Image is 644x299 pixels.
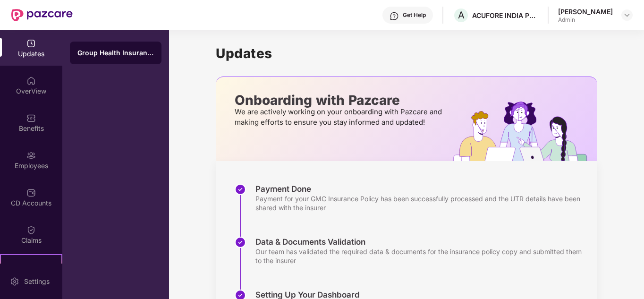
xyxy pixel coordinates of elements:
img: svg+xml;base64,PHN2ZyBpZD0iQ0RfQWNjb3VudHMiIGRhdGEtbmFtZT0iQ0QgQWNjb3VudHMiIHhtbG5zPSJodHRwOi8vd3... [26,188,36,197]
img: svg+xml;base64,PHN2ZyBpZD0iU2V0dGluZy0yMHgyMCIgeG1sbnM9Imh0dHA6Ly93d3cudzMub3JnLzIwMDAvc3ZnIiB3aW... [10,277,19,286]
p: Onboarding with Pazcare [235,96,445,104]
img: svg+xml;base64,PHN2ZyBpZD0iSG9tZSIgeG1sbnM9Imh0dHA6Ly93d3cudzMub3JnLzIwMDAvc3ZnIiB3aWR0aD0iMjAiIG... [26,76,36,85]
div: Our team has validated the required data & documents for the insurance policy copy and submitted ... [255,247,588,265]
div: Settings [21,277,52,286]
div: Data & Documents Validation [255,237,588,247]
div: ACUFORE INDIA PRIVATE LIMITED [472,11,538,20]
img: svg+xml;base64,PHN2ZyBpZD0iU3RlcC1Eb25lLTMyeDMyIiB4bWxucz0iaHR0cDovL3d3dy53My5vcmcvMjAwMC9zdmciIH... [235,184,246,195]
img: hrOnboarding [453,102,597,161]
img: svg+xml;base64,PHN2ZyBpZD0iQmVuZWZpdHMiIHhtbG5zPSJodHRwOi8vd3d3LnczLm9yZy8yMDAwL3N2ZyIgd2lkdGg9Ij... [26,113,36,123]
div: Group Health Insurance [77,48,154,58]
img: svg+xml;base64,PHN2ZyBpZD0iRHJvcGRvd24tMzJ4MzIiIHhtbG5zPSJodHRwOi8vd3d3LnczLm9yZy8yMDAwL3N2ZyIgd2... [623,11,631,19]
div: Payment Done [255,184,588,194]
img: svg+xml;base64,PHN2ZyBpZD0iU3RlcC1Eb25lLTMyeDMyIiB4bWxucz0iaHR0cDovL3d3dy53My5vcmcvMjAwMC9zdmciIH... [235,237,246,248]
span: A [458,9,465,21]
p: We are actively working on your onboarding with Pazcare and making efforts to ensure you stay inf... [235,107,445,128]
img: svg+xml;base64,PHN2ZyBpZD0iVXBkYXRlZCIgeG1sbnM9Imh0dHA6Ly93d3cudzMub3JnLzIwMDAvc3ZnIiB3aWR0aD0iMj... [26,39,36,48]
div: [PERSON_NAME] [558,7,613,16]
img: svg+xml;base64,PHN2ZyBpZD0iSGVscC0zMngzMiIgeG1sbnM9Imh0dHA6Ly93d3cudzMub3JnLzIwMDAvc3ZnIiB3aWR0aD... [390,11,399,21]
img: svg+xml;base64,PHN2ZyBpZD0iQ2xhaW0iIHhtbG5zPSJodHRwOi8vd3d3LnczLm9yZy8yMDAwL3N2ZyIgd2lkdGg9IjIwIi... [26,225,36,235]
img: svg+xml;base64,PHN2ZyB4bWxucz0iaHR0cDovL3d3dy53My5vcmcvMjAwMC9zdmciIHdpZHRoPSIyMSIgaGVpZ2h0PSIyMC... [26,263,36,272]
div: Payment for your GMC Insurance Policy has been successfully processed and the UTR details have be... [255,194,588,212]
div: Admin [558,16,613,24]
img: svg+xml;base64,PHN2ZyBpZD0iRW1wbG95ZWVzIiB4bWxucz0iaHR0cDovL3d3dy53My5vcmcvMjAwMC9zdmciIHdpZHRoPS... [26,151,36,160]
h1: Updates [216,45,597,61]
div: Get Help [403,11,426,19]
img: New Pazcare Logo [11,9,73,21]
